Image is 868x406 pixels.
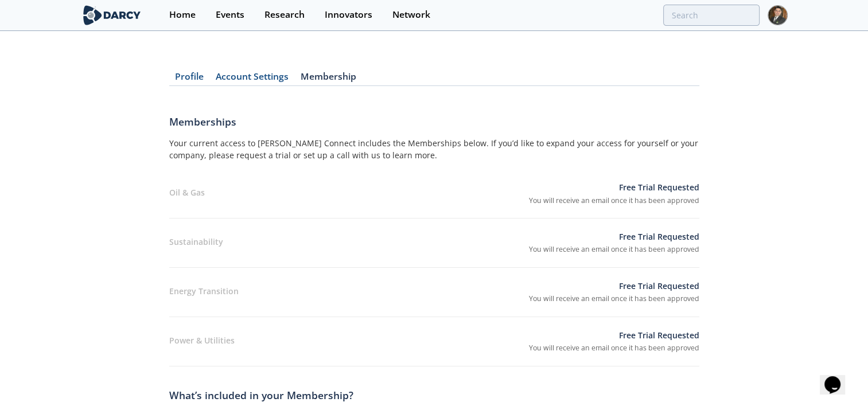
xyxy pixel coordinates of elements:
[392,10,430,19] div: Network
[529,343,699,353] p: You will receive an email once it has been approved
[169,186,529,201] p: Oil & Gas
[216,10,244,19] div: Events
[81,5,143,25] img: logo-wide.svg
[768,5,788,25] img: Profile
[820,360,857,395] iframe: chat widget
[169,10,196,19] div: Home
[529,196,699,206] p: You will receive an email once it has been approved
[169,236,529,250] p: Sustainability
[169,72,210,86] a: Profile
[210,72,295,86] a: Account Settings
[169,334,529,349] p: Power & Utilities
[295,72,363,86] a: Membership
[529,181,699,196] p: Free Trial Requested
[264,10,305,19] div: Research
[529,231,699,245] p: Free Trial Requested
[529,329,699,343] p: Free Trial Requested
[663,5,760,26] input: Advanced Search
[529,244,699,255] p: You will receive an email once it has been approved
[169,114,699,137] h1: Memberships
[169,285,529,299] p: Energy Transition
[529,294,699,304] p: You will receive an email once it has been approved
[169,137,699,169] div: Your current access to [PERSON_NAME] Connect includes the Memberships below. If you’d like to exp...
[529,280,699,294] p: Free Trial Requested
[325,10,372,19] div: Innovators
